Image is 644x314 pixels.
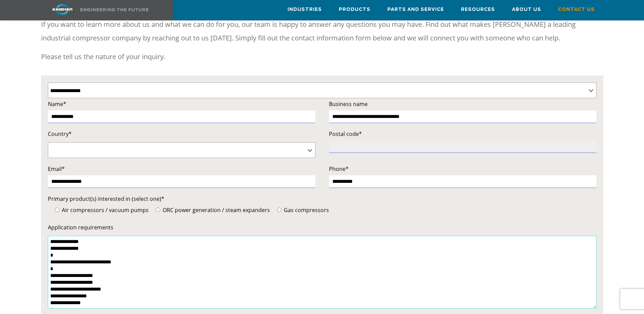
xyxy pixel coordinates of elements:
[288,0,322,19] a: Industries
[55,208,59,212] input: Air compressors / vacuum pumps
[60,206,149,214] span: Air compressors / vacuum pumps
[461,0,495,19] a: Resources
[329,99,596,109] label: Business name
[329,164,596,174] label: Phone*
[48,129,315,139] label: Country*
[156,208,160,212] input: ORC power generation / steam expanders
[48,99,315,109] label: Name*
[387,6,444,14] span: Parts and Service
[41,18,603,45] p: If you want to learn more about us and what we can do for you, our team is happy to answer any qu...
[558,0,595,19] a: Contact Us
[161,206,270,214] span: ORC power generation / steam expanders
[558,6,595,14] span: Contact Us
[282,206,329,214] span: Gas compressors
[288,6,322,14] span: Industries
[387,0,444,19] a: Parts and Service
[48,223,596,232] label: Application requirements
[37,3,88,15] img: kaishan logo
[277,208,281,212] input: Gas compressors
[41,50,603,64] p: Please tell us the nature of your inquiry.
[339,6,370,14] span: Products
[461,6,495,14] span: Resources
[512,6,541,14] span: About Us
[339,0,370,19] a: Products
[512,0,541,19] a: About Us
[329,129,596,139] label: Postal code*
[48,164,315,174] label: Email*
[80,8,148,11] img: Engineering the future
